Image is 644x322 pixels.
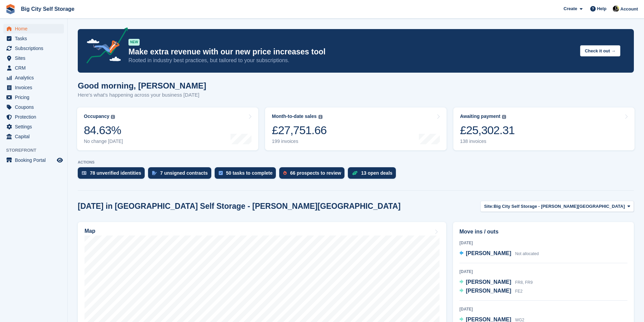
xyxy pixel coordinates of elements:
[620,6,638,13] span: Account
[128,57,575,64] p: Rooted in industry best practices, but tailored to your subscriptions.
[78,167,148,182] a: 78 unverified identities
[459,278,533,287] a: [PERSON_NAME] FR8, FR9
[15,83,55,92] span: Invoices
[78,81,206,90] h1: Good morning, [PERSON_NAME]
[515,280,533,285] span: FR8, FR9
[494,203,625,210] span: Big City Self Storage - [PERSON_NAME][GEOGRAPHIC_DATA]
[597,5,606,12] span: Help
[15,132,55,141] span: Capital
[3,73,64,82] a: menu
[459,240,627,246] div: [DATE]
[148,167,215,182] a: 7 unsigned contracts
[272,114,316,119] div: Month-to-date sales
[15,155,55,165] span: Booking Portal
[453,107,635,150] a: Awaiting payment £25,302.31 138 invoices
[215,167,280,182] a: 50 tasks to complete
[466,279,511,285] span: [PERSON_NAME]
[128,47,575,57] p: Make extra revenue with our new price increases tool
[15,112,55,122] span: Protection
[15,122,55,131] span: Settings
[580,45,620,56] button: Check it out →
[459,287,523,296] a: [PERSON_NAME] FE2
[466,288,511,294] span: [PERSON_NAME]
[502,115,506,119] img: icon-info-grey-7440780725fd019a000dd9b08b2336e03edf1995a4989e88bcd33f0948082b44.svg
[84,123,123,137] div: 84.63%
[78,202,401,211] h2: [DATE] in [GEOGRAPHIC_DATA] Self Storage - [PERSON_NAME][GEOGRAPHIC_DATA]
[460,139,515,144] div: 138 invoices
[15,24,55,33] span: Home
[480,201,634,212] button: Site: Big City Self Storage - [PERSON_NAME][GEOGRAPHIC_DATA]
[56,156,64,164] a: Preview store
[3,83,64,92] a: menu
[84,139,123,144] div: No change [DATE]
[15,63,55,73] span: CRM
[15,102,55,112] span: Coupons
[459,269,627,275] div: [DATE]
[3,63,64,73] a: menu
[77,107,258,150] a: Occupancy 84.63% No change [DATE]
[3,53,64,63] a: menu
[15,44,55,53] span: Subscriptions
[85,228,95,234] h2: Map
[272,123,327,137] div: £27,751.66
[3,132,64,141] a: menu
[290,170,341,176] div: 66 prospects to review
[15,93,55,102] span: Pricing
[78,91,206,99] p: Here's what's happening across your business [DATE]
[152,171,157,175] img: contract_signature_icon-13c848040528278c33f63329250d36e43548de30e8caae1d1a13099fd9432cc5.svg
[15,73,55,82] span: Analytics
[3,44,64,53] a: menu
[460,123,515,137] div: £25,302.31
[219,171,223,175] img: task-75834270c22a3079a89374b754ae025e5fb1db73e45f91037f5363f120a921f8.svg
[564,5,577,12] span: Create
[78,160,634,165] p: ACTIONS
[3,102,64,112] a: menu
[111,115,115,119] img: icon-info-grey-7440780725fd019a000dd9b08b2336e03edf1995a4989e88bcd33f0948082b44.svg
[484,203,494,210] span: Site:
[361,170,392,176] div: 13 open deals
[81,27,128,66] img: price-adjustments-announcement-icon-8257ccfd72463d97f412b2fc003d46551f7dbcb40ab6d574587a9cd5c0d94...
[160,170,208,176] div: 7 unsigned contracts
[515,251,539,256] span: Not allocated
[84,114,109,119] div: Occupancy
[352,171,358,175] img: deal-1b604bf984904fb50ccaf53a9ad4b4a5d6e5aea283cecdc64d6e3604feb123c2.svg
[15,34,55,43] span: Tasks
[459,228,627,236] h2: Move ins / outs
[265,107,446,150] a: Month-to-date sales £27,751.66 199 invoices
[3,155,64,165] a: menu
[90,170,141,176] div: 78 unverified identities
[3,112,64,122] a: menu
[82,171,87,175] img: verify_identity-adf6edd0f0f0b5bbfe63781bf79b02c33cf7c696d77639b501bdc392416b5a36.svg
[128,39,140,46] div: NEW
[3,34,64,43] a: menu
[3,93,64,102] a: menu
[18,3,77,15] a: Big City Self Storage
[515,289,523,294] span: FE2
[3,122,64,131] a: menu
[283,171,287,175] img: prospect-51fa495bee0391a8d652442698ab0144808aea92771e9ea1ae160a38d050c398.svg
[5,4,16,14] img: stora-icon-8386f47178a22dfd0bd8f6a31ec36ba5ce8667c1dd55bd0f319d3a0aa187defe.svg
[613,5,619,12] img: Patrick Nevin
[348,167,399,182] a: 13 open deals
[279,167,348,182] a: 66 prospects to review
[460,114,501,119] div: Awaiting payment
[6,147,67,154] span: Storefront
[272,139,327,144] div: 199 invoices
[3,24,64,33] a: menu
[459,249,539,258] a: [PERSON_NAME] Not allocated
[15,53,55,63] span: Sites
[466,250,511,256] span: [PERSON_NAME]
[318,115,323,119] img: icon-info-grey-7440780725fd019a000dd9b08b2336e03edf1995a4989e88bcd33f0948082b44.svg
[226,170,273,176] div: 50 tasks to complete
[459,306,627,312] div: [DATE]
